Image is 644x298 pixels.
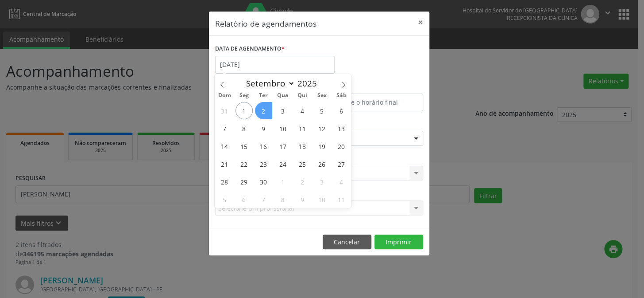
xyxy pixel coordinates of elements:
[215,93,234,98] span: Dom
[216,173,233,190] span: Setembro 28, 2025
[294,120,311,137] span: Setembro 11, 2025
[313,137,330,155] span: Setembro 19, 2025
[235,155,253,173] span: Setembro 22, 2025
[332,93,351,98] span: Sáb
[374,235,423,250] button: Imprimir
[274,191,292,208] span: Outubro 8, 2025
[332,137,350,155] span: Setembro 20, 2025
[255,120,272,137] span: Setembro 9, 2025
[294,191,311,208] span: Outubro 9, 2025
[321,94,423,111] input: Selecione o horário final
[321,80,423,94] label: ATÉ
[235,120,253,137] span: Setembro 8, 2025
[254,93,273,98] span: Ter
[216,155,233,173] span: Setembro 21, 2025
[323,235,371,250] button: Cancelar
[313,191,330,208] span: Outubro 10, 2025
[312,93,332,98] span: Sex
[313,120,330,137] span: Setembro 12, 2025
[255,191,272,208] span: Outubro 7, 2025
[255,102,272,119] span: Setembro 2, 2025
[332,102,350,119] span: Setembro 6, 2025
[216,120,233,137] span: Setembro 7, 2025
[215,18,316,29] h5: Relatório de agendamentos
[255,155,272,173] span: Setembro 23, 2025
[216,137,233,155] span: Setembro 14, 2025
[215,42,285,56] label: DATA DE AGENDAMENTO
[255,173,272,190] span: Setembro 30, 2025
[273,93,293,98] span: Qua
[216,191,233,208] span: Outubro 5, 2025
[235,137,253,155] span: Setembro 15, 2025
[274,120,292,137] span: Setembro 10, 2025
[313,173,330,190] span: Outubro 3, 2025
[293,93,312,98] span: Qui
[412,12,429,33] button: Close
[215,56,335,74] input: Selecione uma data ou intervalo
[313,102,330,119] span: Setembro 5, 2025
[294,137,311,155] span: Setembro 18, 2025
[332,120,350,137] span: Setembro 13, 2025
[295,78,324,89] input: Year
[274,137,292,155] span: Setembro 17, 2025
[216,102,233,119] span: Agosto 31, 2025
[235,173,253,190] span: Setembro 29, 2025
[274,155,292,173] span: Setembro 24, 2025
[235,102,253,119] span: Setembro 1, 2025
[255,137,272,155] span: Setembro 16, 2025
[294,173,311,190] span: Outubro 2, 2025
[274,173,292,190] span: Outubro 1, 2025
[332,155,350,173] span: Setembro 27, 2025
[274,102,292,119] span: Setembro 3, 2025
[242,77,295,90] select: Month
[332,191,350,208] span: Outubro 11, 2025
[294,102,311,119] span: Setembro 4, 2025
[235,191,253,208] span: Outubro 6, 2025
[332,173,350,190] span: Outubro 4, 2025
[234,93,254,98] span: Seg
[294,155,311,173] span: Setembro 25, 2025
[313,155,330,173] span: Setembro 26, 2025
